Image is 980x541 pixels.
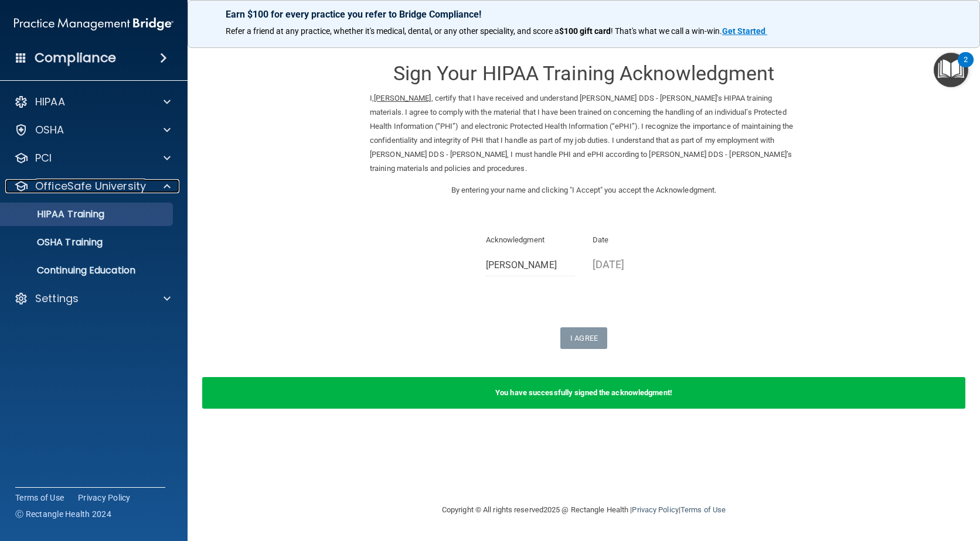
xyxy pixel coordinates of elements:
strong: $100 gift card [559,26,611,36]
a: Get Started [722,26,767,36]
button: Open Resource Center, 2 new notifications [934,53,968,87]
h4: Compliance [35,50,116,66]
span: Ⓒ Rectangle Health 2024 [15,508,111,520]
a: Privacy Policy [78,492,131,504]
input: Full Name [486,255,576,276]
a: HIPAA [14,95,171,109]
a: OfficeSafe University [14,179,171,193]
span: Refer a friend at any practice, whether it's medical, dental, or any other speciality, and score a [226,26,559,36]
a: Privacy Policy [632,505,678,514]
img: PMB logo [14,12,173,36]
ins: [PERSON_NAME] [374,94,431,102]
p: I, , certify that I have received and understand [PERSON_NAME] DDS - [PERSON_NAME]'s HIPAA traini... [370,91,798,176]
p: HIPAA Training [8,208,104,220]
a: PCI [14,151,171,165]
a: OSHA [14,123,171,137]
p: OSHA [35,123,64,137]
p: By entering your name and clicking "I Accept" you accept the Acknowledgment. [370,183,798,197]
p: HIPAA [35,95,65,109]
p: Date [593,233,682,247]
button: I Agree [560,327,607,349]
div: Copyright © All rights reserved 2025 @ Rectangle Health | | [370,491,798,529]
p: Acknowledgment [486,233,576,247]
p: Earn $100 for every practice you refer to Bridge Compliance! [226,9,942,20]
a: Terms of Use [15,492,64,504]
b: You have successfully signed the acknowledgment! [495,388,672,397]
p: [DATE] [593,255,682,274]
p: OfficeSafe University [35,179,146,193]
p: PCI [35,151,52,165]
p: Continuing Education [8,265,168,276]
p: Settings [35,292,79,306]
a: Settings [14,292,171,306]
strong: Get Started [722,26,765,36]
p: OSHA Training [8,237,103,248]
h3: Sign Your HIPAA Training Acknowledgment [370,63,798,84]
div: 2 [964,60,968,75]
span: ! That's what we call a win-win. [611,26,722,36]
a: Terms of Use [680,505,726,514]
